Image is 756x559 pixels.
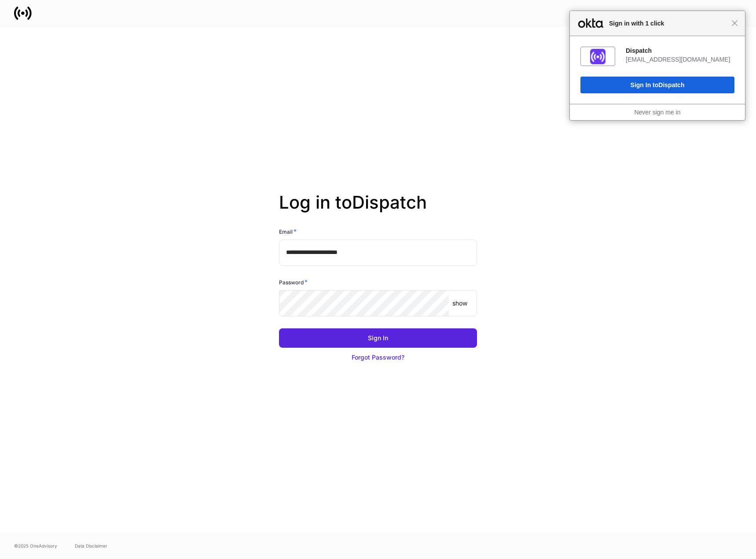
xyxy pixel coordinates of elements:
[452,299,467,308] p: show
[352,353,404,362] div: Forgot Password?
[626,55,734,63] div: [EMAIL_ADDRESS][DOMAIN_NAME]
[731,20,738,26] span: Close
[580,77,734,93] button: Sign In toDispatch
[75,542,107,549] a: Data Disclaimer
[279,192,477,227] h2: Log in to Dispatch
[279,348,477,367] button: Forgot Password?
[279,278,308,287] h6: Password
[14,542,57,549] span: © 2025 OneAdvisory
[279,227,297,236] h6: Email
[626,47,734,55] div: Dispatch
[634,109,680,116] a: Never sign me in
[368,334,388,342] div: Sign In
[590,49,606,64] img: fs01jxrofoggULhDH358
[279,328,477,348] button: Sign In
[605,18,731,29] span: Sign in with 1 click
[658,81,684,88] span: Dispatch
